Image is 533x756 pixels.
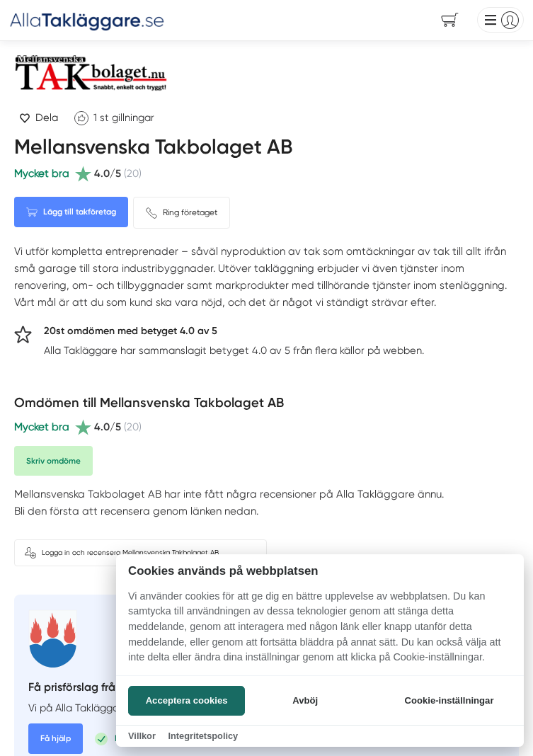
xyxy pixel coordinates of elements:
[128,686,245,716] button: Acceptera cookies
[116,564,524,578] h2: Cookies används på webbplatsen
[248,686,362,716] button: Avböj
[387,686,511,716] button: Cookie-inställningar
[128,731,156,741] a: Villkor
[116,589,524,675] p: Vi använder cookies för att ge dig en bättre upplevelse av webbplatsen. Du kan samtycka till anvä...
[168,731,238,741] a: Integritetspolicy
